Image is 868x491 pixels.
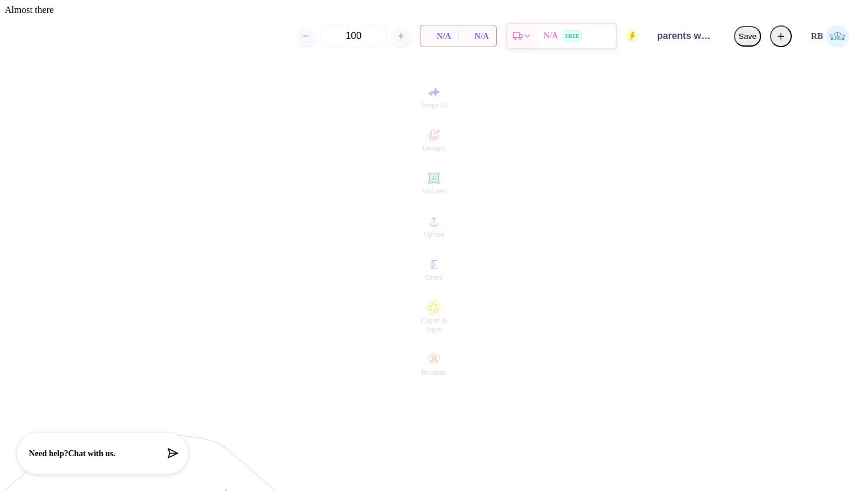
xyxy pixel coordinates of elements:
div: Almost there [5,5,863,15]
span: N/A [465,30,489,42]
span: N/A [544,31,558,41]
button: Save [734,26,761,47]
img: Riley Barbalat [826,25,849,48]
strong: Need help? [29,449,68,458]
span: RB [811,31,823,41]
input: Untitled Design [647,18,725,54]
span: N/A [428,30,451,42]
span: FREE [565,33,579,39]
a: RB [811,25,849,48]
span: Chat with us. [68,449,116,458]
input: – – [321,25,387,47]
